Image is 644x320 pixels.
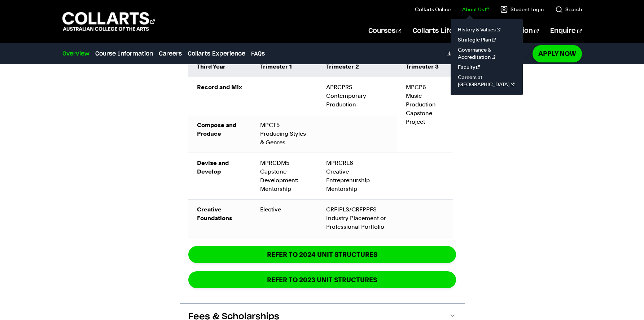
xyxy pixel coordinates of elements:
a: Governance & Accreditation [456,45,517,62]
a: FAQs [251,49,265,58]
td: Trimester 2 [317,57,397,77]
td: Elective [251,199,317,237]
td: Trimester 1 [251,57,317,77]
a: Enquire [550,19,582,43]
a: History & Values [456,25,517,35]
a: Apply Now [533,45,582,62]
strong: Devise and Develop [197,159,229,175]
div: Go to homepage [62,11,155,32]
a: Careers [159,49,182,58]
strong: Compose and Produce [197,122,236,137]
a: Strategic Plan [456,35,517,45]
a: Courses [368,19,401,43]
a: Collarts Experience [188,49,245,58]
td: MPCP6 Music Production Capstone Project [397,77,453,153]
div: MPRCRE6 Creative Entreprenurship Mentorship [326,159,389,193]
strong: REFER TO 2023 UNIT STRUCTURES [267,276,377,284]
td: Third Year [188,57,252,77]
a: REFER TO 2024 unit structures [188,246,456,263]
strong: Creative Foundations [197,206,232,222]
a: Collarts Life [413,19,459,43]
td: APRCPRS Contemporary Production [317,77,397,115]
a: Course Information [95,49,153,58]
a: Student Login [500,6,544,13]
strong: Record and Mix [197,84,242,91]
a: Collarts Online [415,6,451,13]
td: CRFIPLS/CRFPPFS Industry Placement or Professional Portfolio [317,199,397,237]
a: About Us [462,6,489,13]
a: DownloadCourse Guide [447,51,528,57]
a: Faculty [456,62,517,72]
td: Trimester 3 [397,57,453,77]
td: MPCT5 Producing Styles & Genres [251,115,317,153]
a: Overview [62,49,89,58]
td: MPRCDM5 Capstone Development: Mentorship [251,153,317,199]
a: Search [555,6,582,13]
a: Careers at [GEOGRAPHIC_DATA] [456,72,517,89]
